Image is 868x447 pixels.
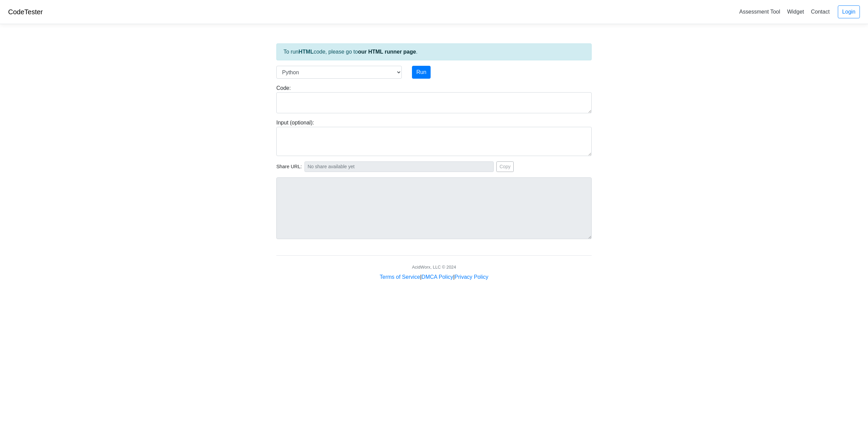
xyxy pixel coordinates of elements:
a: Assessment Tool [736,6,783,17]
a: Contact [808,6,832,17]
input: No share available yet [304,161,494,172]
div: AcidWorx, LLC © 2024 [412,264,456,270]
div: Input (optional): [271,119,597,156]
a: CodeTester [8,8,43,16]
button: Run [412,66,431,79]
strong: HTML [298,49,313,55]
a: Privacy Policy [455,274,489,280]
span: Share URL: [276,163,302,171]
div: To run code, please go to . [276,43,592,60]
button: Copy [496,161,514,172]
a: our HTML runner page [358,49,416,55]
div: Code: [271,84,597,113]
a: Widget [784,6,807,17]
a: DMCA Policy [421,274,453,280]
a: Terms of Service [380,274,420,280]
div: | | [380,273,488,281]
a: Login [838,5,860,18]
